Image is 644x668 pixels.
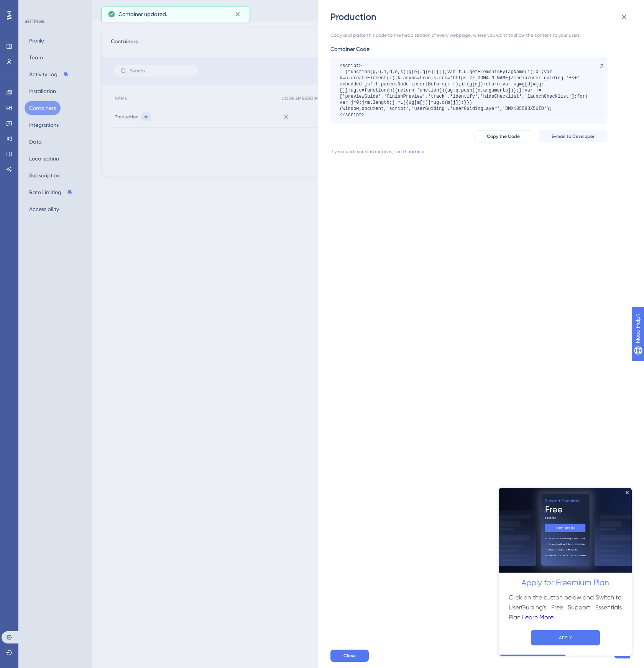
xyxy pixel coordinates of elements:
[539,130,608,142] button: E-mail to Developer
[330,32,608,38] div: Copy and paste this code to the head section of every webpage, where you want to show the content...
[6,88,127,102] h2: Apply for Freemium Plan
[2,5,16,18] img: launcher-image-alternative-text
[552,133,595,139] span: E-mail to Developer
[330,149,410,155] div: If you need more instructions, see the
[118,10,167,19] span: Container updated.
[330,650,369,662] button: Close
[410,149,426,155] a: article.
[487,133,520,139] span: Copy the Code
[340,63,591,118] div: <script> (function(g,u,i,d,e,s){g[e]=g[e]||[];var f=u.getElementsByTagName(i)[0];var k=u.createEl...
[18,2,48,11] span: Need Help?
[10,105,123,134] h3: Click on the button below and Switch to UserGuiding's Free Support Essentials Plan.
[330,11,633,23] div: Production
[474,130,532,142] button: Copy the Code
[32,142,101,157] button: APPLY
[23,124,55,134] a: Learn More
[343,653,356,659] span: Close
[330,44,608,54] div: Container Code
[127,3,130,6] div: Close Preview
